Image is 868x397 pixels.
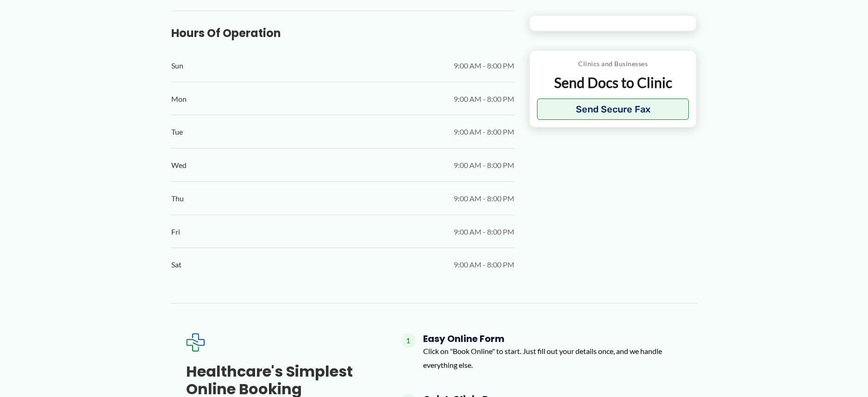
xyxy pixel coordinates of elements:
[171,158,187,172] span: Wed
[171,26,514,40] h3: Hours of Operation
[454,158,514,172] span: 9:00 AM - 8:00 PM
[537,58,689,70] p: Clinics and Businesses
[454,192,514,205] span: 9:00 AM - 8:00 PM
[171,225,180,239] span: Fri
[454,59,514,73] span: 9:00 AM - 8:00 PM
[186,333,205,352] img: Expected Healthcare Logo
[423,333,682,344] h4: Easy Online Form
[423,344,682,372] p: Click on "Book Online" to start. Just fill out your details once, and we handle everything else.
[454,92,514,106] span: 9:00 AM - 8:00 PM
[171,258,181,272] span: Sat
[401,333,416,348] span: 1
[537,74,689,92] p: Send Docs to Clinic
[454,225,514,239] span: 9:00 AM - 8:00 PM
[537,99,689,120] button: Send Secure Fax
[171,92,187,106] span: Mon
[171,192,184,205] span: Thu
[171,125,183,139] span: Tue
[454,258,514,272] span: 9:00 AM - 8:00 PM
[454,125,514,139] span: 9:00 AM - 8:00 PM
[171,59,183,73] span: Sun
